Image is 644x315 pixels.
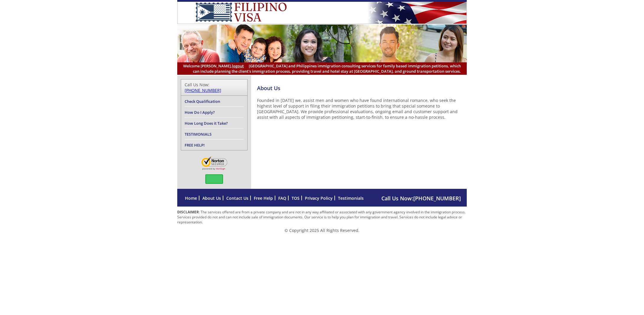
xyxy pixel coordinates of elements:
[232,63,244,69] a: logout
[202,195,221,201] a: About Us
[381,195,461,202] span: Call Us Now:
[338,195,364,201] a: Testimonials
[413,195,461,202] a: [PHONE_NUMBER]
[177,228,467,233] p: © Copyright 2025 All Rights Reserved.
[185,121,228,126] a: How Long Does it Take?
[177,210,199,215] strong: DISCLAIMER
[183,63,244,69] span: Welcome [PERSON_NAME],
[183,63,461,74] span: [GEOGRAPHIC_DATA] and Philippines immigration consulting services for family based immigration pe...
[226,195,248,201] a: Contact Us
[185,82,244,93] div: Call Us Now:
[177,210,467,225] p: : The services offered are from a private company and are not in any way affiliated or associated...
[254,195,273,201] a: Free Help
[185,110,215,115] a: How Do I Apply?
[278,195,286,201] a: FAQ
[292,195,300,201] a: TOS
[257,85,467,92] h4: About Us
[305,195,333,201] a: Privacy Policy
[185,87,221,93] a: [PHONE_NUMBER]
[185,195,197,201] a: Home
[257,98,467,120] p: Founded in [DATE] we, assist men and women who have found international romance, who seek the hig...
[185,99,220,104] a: Check Qualification
[185,142,205,148] a: FREE HELP!
[185,131,212,137] a: TESTIMONIALS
